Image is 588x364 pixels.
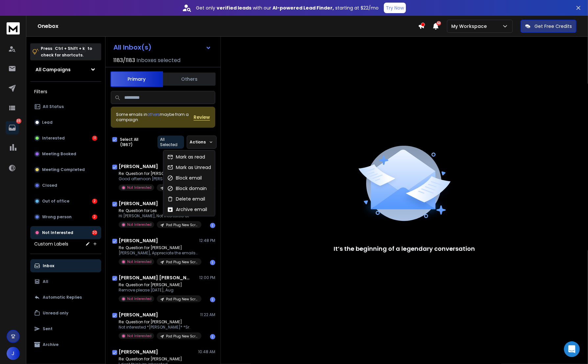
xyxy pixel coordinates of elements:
p: It’s the beginning of a legendary conversation [334,244,475,253]
p: Not Interested [127,333,152,338]
p: Lead [42,120,53,125]
div: 2 [92,214,97,220]
div: Mark as Unread [167,164,211,171]
p: Remove please [DATE], Aug [119,288,198,293]
p: Not Interested [127,259,152,264]
p: Not Interested [127,296,152,301]
h1: [PERSON_NAME] [119,200,158,207]
div: 11 [92,136,97,141]
span: 50 [436,21,441,26]
button: Others [163,72,216,86]
p: Try Now [386,5,404,11]
h1: Onebox [37,22,418,30]
p: Actions [190,139,206,145]
p: Interested [42,136,65,141]
h1: [PERSON_NAME] [119,163,158,170]
div: Delete email [167,196,205,202]
p: Inbox [43,263,54,268]
p: Automatic Replies [43,295,82,300]
h1: [PERSON_NAME] [119,311,158,318]
h3: Custom Labels [34,241,68,247]
span: 1183 / 1183 [113,56,135,64]
div: Some emails in maybe from a campaign [116,112,194,122]
div: 1 [210,223,215,228]
p: Re: Question for [PERSON_NAME] [119,171,198,176]
img: logo [7,22,20,34]
p: All Status [43,104,64,109]
h1: [PERSON_NAME] [119,349,158,355]
p: Archive [43,342,59,347]
p: Re: Question for [PERSON_NAME] [119,282,198,288]
p: Re: Question for Les [119,208,198,213]
h3: Inboxes selected [136,56,180,64]
p: 12:48 PM [199,238,215,243]
span: J [7,347,20,360]
div: Block domain [167,185,207,192]
div: Block email [167,175,202,181]
p: Get Free Credits [534,23,572,30]
p: Get only with our starting at $22/mo [196,5,379,11]
p: Closed [42,183,57,188]
h1: [PERSON_NAME] [119,237,158,244]
div: 20 [92,230,97,235]
p: Wrong person [42,214,72,220]
p: Pod Plug New Scraped List Target Cities 30k [166,260,198,265]
div: 1 [210,297,215,302]
p: 35 [16,118,21,124]
button: Primary [110,71,163,87]
p: Out of office [42,199,69,204]
h1: All Campaigns [35,66,71,73]
h1: All Inbox(s) [113,44,152,51]
p: Meeting Booked [42,151,76,157]
span: Ctrl + Shift + k [54,45,86,52]
p: Not Interested [42,230,73,235]
p: Press to check for shortcuts. [41,45,92,58]
p: Sent [43,326,53,332]
p: 11:22 AM [200,312,215,317]
strong: verified leads [217,5,251,11]
label: Select All (1867) [120,137,151,147]
p: [PERSON_NAME], Appreciate the emails, but [119,250,198,256]
p: Pod Plug New Scraped List Target Cities 30k [166,223,198,227]
p: 12:00 PM [199,275,215,280]
h1: [PERSON_NAME] [PERSON_NAME] [119,274,191,281]
div: 1 [210,260,215,265]
p: Pod Plug New Scraped List Target Cities 30k [166,297,198,302]
span: Review [194,114,210,120]
p: Meeting Completed [42,167,85,172]
p: Not Interested [127,222,152,227]
p: 10:48 AM [198,349,215,354]
p: Not interested *[PERSON_NAME]* *Sr. [119,325,198,330]
p: Not Interested [127,185,152,190]
p: All Selected [160,137,181,147]
strong: AI-powered Lead Finder, [272,5,334,11]
h3: Filters [30,87,101,96]
div: 2 [92,199,97,204]
p: Unread only [43,310,68,316]
div: 1 [210,334,215,339]
div: Archive email [167,206,207,213]
p: Re: Question for [PERSON_NAME] [119,245,198,250]
div: Mark as read [167,154,205,160]
p: All [43,279,48,284]
p: Re: Question for [PERSON_NAME] [119,356,198,362]
div: Open Intercom Messenger [564,341,580,357]
p: Re: Question for [PERSON_NAME] [119,319,198,325]
p: Hi [PERSON_NAME], Not interested at [119,213,198,219]
p: Good afternoon [PERSON_NAME], I appreciate [119,176,198,182]
span: others [147,112,160,117]
p: Pod Plug New Scraped List Target Cities 30k [166,334,198,339]
p: My Workspace [451,23,489,30]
